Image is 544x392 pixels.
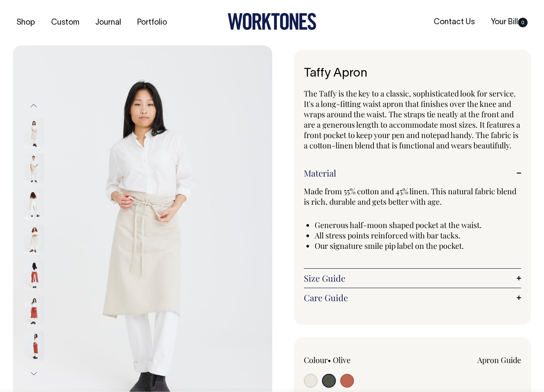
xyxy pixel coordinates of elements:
[333,355,351,365] label: Olive
[27,364,40,383] button: Next
[315,220,482,230] span: Generous half-moon shaped pocket at the waist.
[477,355,521,365] a: Apron Guide
[24,189,44,219] img: natural
[24,296,44,326] img: rust
[304,88,520,151] span: The Taffy is the key to a classic, sophisticated look for service. It's a long-fitting waist apro...
[24,154,44,184] img: natural
[315,230,460,241] span: All stress points reinforced with bar tacks.
[304,168,521,178] a: Material
[328,355,331,365] span: •
[304,186,516,207] span: Made from 55% cotton and 45% linen. This natural fabric blend is rich, durable and gets better wi...
[13,16,39,30] a: Shop
[24,225,44,255] img: natural
[518,18,528,27] span: 0
[27,96,40,116] button: Previous
[315,241,464,251] span: Our signature smile pip label on the pocket.
[304,67,521,80] h1: Taffy Apron
[24,260,44,290] img: rust
[304,273,521,283] a: Size Guide
[430,15,478,29] a: Contact Us
[134,16,171,30] a: Portfolio
[24,118,44,148] img: natural
[487,15,531,29] a: Your Bill0
[304,355,391,365] div: Colour
[48,16,83,30] a: Custom
[92,16,125,30] a: Journal
[24,331,44,361] img: rust
[304,292,521,303] a: Care Guide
